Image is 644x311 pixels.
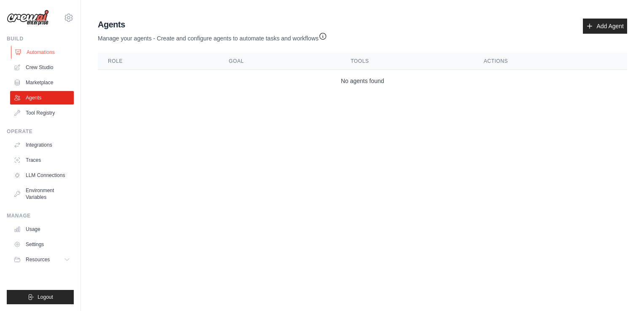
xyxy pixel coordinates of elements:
th: Actions [474,53,627,70]
h2: Agents [98,19,327,30]
a: LLM Connections [10,169,74,182]
a: Settings [10,238,74,251]
th: Tools [341,53,474,70]
td: No agents found [98,70,627,92]
a: Agents [10,91,74,105]
span: Logout [38,294,53,300]
div: Manage [7,212,74,219]
th: Goal [219,53,341,70]
a: Crew Studio [10,61,74,74]
button: Resources [10,253,74,266]
p: Manage your agents - Create and configure agents to automate tasks and workflows [98,30,327,43]
a: Traces [10,153,74,167]
a: Marketplace [10,76,74,89]
a: Automations [11,46,75,59]
th: Role [98,53,219,70]
a: Usage [10,223,74,236]
button: Logout [7,290,74,304]
a: Add Agent [583,19,627,34]
a: Integrations [10,138,74,152]
span: Resources [26,256,50,263]
div: Operate [7,128,74,135]
img: Logo [7,10,49,26]
div: Build [7,35,74,42]
a: Tool Registry [10,106,74,120]
a: Environment Variables [10,184,74,204]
